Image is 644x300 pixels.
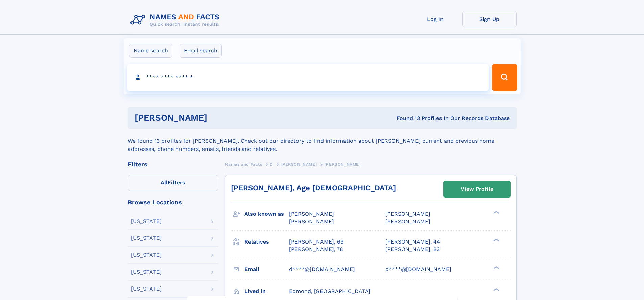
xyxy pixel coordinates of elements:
[244,263,289,275] h3: Email
[131,286,162,292] div: [US_STATE]
[244,208,289,220] h3: Also known as
[225,160,262,168] a: Names and Facts
[281,162,317,167] span: [PERSON_NAME]
[289,238,344,246] a: [PERSON_NAME], 69
[492,287,500,292] div: ❯
[385,218,430,225] span: [PERSON_NAME]
[302,115,510,122] div: Found 13 Profiles In Our Records Database
[492,265,500,270] div: ❯
[462,11,517,27] a: Sign Up
[325,162,361,167] span: [PERSON_NAME]
[270,160,273,168] a: D
[289,211,334,217] span: [PERSON_NAME]
[492,64,517,91] button: Search Button
[129,44,172,58] label: Name search
[128,175,218,191] label: Filters
[461,181,493,197] div: View Profile
[128,199,218,205] div: Browse Locations
[281,160,317,168] a: [PERSON_NAME]
[244,236,289,248] h3: Relatives
[128,129,517,153] div: We found 13 profiles for [PERSON_NAME]. Check out our directory to find information about [PERSON...
[231,184,396,192] a: [PERSON_NAME], Age [DEMOGRAPHIC_DATA]
[492,210,500,215] div: ❯
[385,238,440,246] a: [PERSON_NAME], 44
[492,238,500,242] div: ❯
[161,179,168,186] span: All
[289,246,343,253] a: [PERSON_NAME], 78
[385,211,430,217] span: [PERSON_NAME]
[289,218,334,225] span: [PERSON_NAME]
[128,161,218,167] div: Filters
[127,64,489,91] input: search input
[135,114,302,122] h1: [PERSON_NAME]
[444,181,510,197] a: View Profile
[180,44,222,58] label: Email search
[289,288,371,294] span: Edmond, [GEOGRAPHIC_DATA]
[131,269,162,275] div: [US_STATE]
[131,252,162,258] div: [US_STATE]
[244,285,289,297] h3: Lived in
[270,162,273,167] span: D
[131,218,162,224] div: [US_STATE]
[128,11,225,29] img: Logo Names and Facts
[385,246,440,253] a: [PERSON_NAME], 83
[131,235,162,241] div: [US_STATE]
[408,11,462,27] a: Log In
